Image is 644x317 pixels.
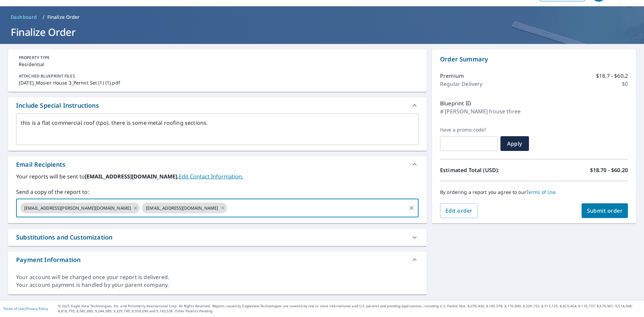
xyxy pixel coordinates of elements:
[26,306,48,311] a: Privacy Policy
[445,207,473,214] span: Edit order
[440,127,498,133] label: Have a promo code?
[20,205,135,211] span: [EMAIL_ADDRESS][PERSON_NAME][DOMAIN_NAME]
[8,156,427,172] div: Email Recipients
[622,80,628,88] p: $0
[16,233,112,242] div: Substitutions and Customization
[8,229,427,246] div: Substitutions and Customization
[440,72,464,80] p: Premium
[16,255,80,264] div: Payment Information
[590,166,628,174] p: $18.70 - $60.20
[587,207,623,214] span: Submit order
[3,306,24,311] a: Terms of Use
[85,173,179,180] b: [EMAIL_ADDRESS][DOMAIN_NAME].
[16,172,419,180] label: Your reports will be sent to
[43,13,45,21] li: /
[16,188,419,196] label: Send a copy of the report to:
[20,203,140,213] div: [EMAIL_ADDRESS][PERSON_NAME][DOMAIN_NAME]
[21,120,414,139] textarea: this is a flat commercial roof (tpo). there is some metal roofing sections.
[8,12,636,22] nav: breadcrumb
[500,136,529,151] button: Apply
[8,25,636,39] h1: Finalize Order
[407,203,416,213] button: Clear
[47,14,80,20] p: Finalize Order
[11,14,37,20] span: Dashboard
[440,189,628,195] p: By ordering a report you agree to our
[19,79,416,86] p: [DATE]_Mosier House 3_Permit Set (1) (1).pdf
[440,203,478,218] button: Edit order
[16,273,419,281] div: Your account will be charged once your report is delivered.
[58,304,641,314] p: © 2025 Eagle View Technologies, Inc. and Pictometry International Corp. All Rights Reserved. Repo...
[8,97,427,113] div: Include Special Instructions
[142,205,222,211] span: [EMAIL_ADDRESS][DOMAIN_NAME]
[526,189,556,195] a: Terms of Use
[506,140,524,147] span: Apply
[8,252,427,268] div: Payment Information
[440,99,471,107] p: Blueprint ID
[142,203,227,213] div: [EMAIL_ADDRESS][DOMAIN_NAME]
[582,203,628,218] button: Submit order
[8,12,40,22] a: Dashboard
[179,173,243,180] a: EditContactInfo
[16,101,99,110] div: Include Special Instructions
[440,107,521,115] p: # [PERSON_NAME] house three
[3,307,48,311] p: |
[16,281,419,289] div: Your account payment is handled by your parent company.
[440,80,482,88] p: Regular Delivery
[440,166,534,174] p: Estimated Total (USD):
[440,55,628,64] p: Order Summary
[19,55,416,61] p: PROPERTY TYPE
[19,61,416,68] p: Residential
[19,73,416,79] p: ATTACHED BLUEPRINT FILES
[16,160,65,169] div: Email Recipients
[596,72,628,80] p: $18.7 - $60.2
